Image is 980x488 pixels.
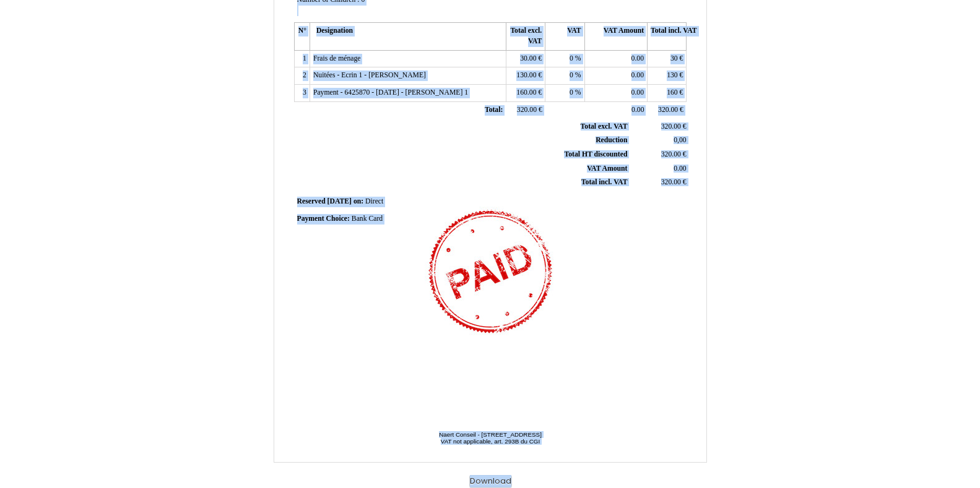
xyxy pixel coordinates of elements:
[667,88,678,96] span: 160
[631,88,644,96] span: 0.00
[439,431,542,438] span: Naert Conseil - [STREET_ADDRESS]
[584,23,647,50] th: VAT Amount
[631,71,644,79] span: 0.00
[564,150,627,158] span: Total HT discounted
[631,54,644,62] span: 0.00
[658,106,678,114] span: 320.00
[545,50,584,67] td: %
[353,197,363,205] span: on:
[294,50,310,67] td: 1
[661,178,681,186] span: 320.00
[327,197,352,205] span: [DATE]
[667,71,678,79] span: 130
[294,23,310,50] th: N°
[294,85,310,102] td: 3
[516,88,536,96] span: 160.00
[581,178,628,186] span: Total incl. VAT
[545,67,584,85] td: %
[630,120,688,134] td: €
[661,150,681,158] span: 320.00
[469,475,512,488] button: Download
[581,122,628,131] span: Total excl. VAT
[310,23,506,50] th: Designation
[516,71,536,79] span: 130.00
[517,106,537,114] span: 320.00
[313,88,468,96] span: Payment - 6425870 - [DATE] - [PERSON_NAME] 1
[365,197,383,205] span: Direct
[545,23,584,50] th: VAT
[570,88,573,96] span: 0
[506,50,545,67] td: €
[297,197,326,205] span: Reserved
[661,122,681,131] span: 320.00
[630,148,688,162] td: €
[297,215,350,223] span: Payment Choice:
[506,85,545,102] td: €
[648,23,687,50] th: Total incl. VAT
[596,136,627,144] span: Reduction
[313,54,361,62] span: Frais de ménage
[674,165,686,173] span: 0.00
[670,54,678,62] span: 30
[674,136,686,144] span: 0,00
[506,23,545,50] th: Total excl. VAT
[648,50,687,67] td: €
[441,438,540,445] span: VAT not applicable, art. 293B du CGI
[570,71,573,79] span: 0
[294,67,310,85] td: 2
[630,176,688,190] td: €
[648,101,687,119] td: €
[313,71,426,79] span: Nuitées - Ecrin 1 - [PERSON_NAME]
[506,101,545,119] td: €
[352,215,383,223] span: Bank Card
[648,85,687,102] td: €
[545,85,584,102] td: %
[506,67,545,85] td: €
[648,67,687,85] td: €
[587,165,627,173] span: VAT Amount
[485,106,503,114] span: Total:
[520,54,536,62] span: 30.00
[570,54,573,62] span: 0
[631,106,644,114] span: 0.00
